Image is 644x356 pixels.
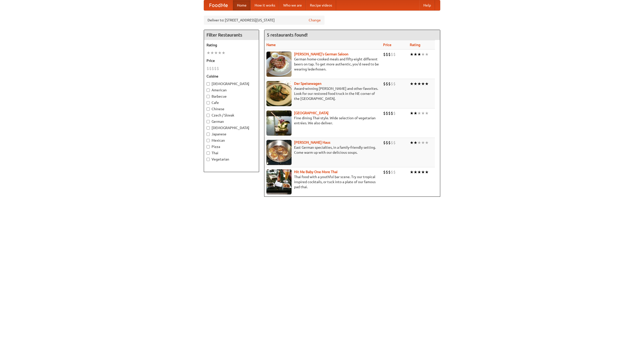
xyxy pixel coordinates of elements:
li: $ [391,81,393,87]
label: Chinese [207,106,256,111]
li: $ [393,140,396,145]
li: ★ [414,110,417,116]
li: ★ [210,50,214,56]
li: ★ [425,169,429,175]
p: German home-cooked meals and fifty-eight different beers on tap. To get more authentic, you'd nee... [266,57,379,72]
li: $ [209,66,212,71]
li: $ [388,81,391,87]
input: Cafe [207,101,210,104]
label: Mexican [207,138,256,143]
li: ★ [417,81,421,87]
a: FoodMe [204,0,233,10]
p: Award-winning [PERSON_NAME] and other favorites. Look for our restored food truck in the NE corne... [266,86,379,101]
p: Fine dining Thai-style. Wide selection of vegetarian entrées. We also deliver. [266,115,379,126]
li: ★ [222,50,225,56]
p: Thai food with a youthful bar scene. Try our tropical inspired cocktails, or tuck into a plate of... [266,174,379,189]
input: Japanese [207,133,210,136]
div: Deliver to: [STREET_ADDRESS][US_STATE] [204,16,325,25]
input: [DEMOGRAPHIC_DATA] [207,82,210,86]
label: Japanese [207,132,256,137]
li: $ [388,52,391,57]
label: [DEMOGRAPHIC_DATA] [207,125,256,130]
li: ★ [410,110,414,116]
a: Rating [410,43,420,47]
input: German [207,120,210,123]
li: ★ [421,140,425,145]
label: Vegetarian [207,157,256,162]
a: Der Speisewagen [294,82,321,86]
b: [PERSON_NAME]'s German Saloon [294,52,348,56]
label: Thai [207,150,256,155]
li: ★ [421,81,425,87]
li: $ [386,81,388,87]
li: ★ [414,169,417,175]
label: Barbecue [207,94,256,99]
li: $ [386,169,388,175]
input: [DEMOGRAPHIC_DATA] [207,126,210,130]
a: Hit Me Baby One More Thai [294,170,338,174]
a: Home [233,0,251,10]
li: $ [212,66,214,71]
label: Czech / Slovak [207,113,256,118]
a: [GEOGRAPHIC_DATA] [294,111,329,115]
img: esthers.jpg [266,52,292,77]
li: ★ [425,81,429,87]
h5: Rating [207,43,256,48]
li: ★ [417,110,421,116]
li: ★ [410,81,414,87]
li: ★ [414,81,417,87]
li: ★ [421,110,425,116]
li: $ [207,66,209,71]
input: American [207,89,210,92]
li: ★ [410,140,414,145]
input: Mexican [207,139,210,142]
li: $ [393,110,396,116]
p: East German specialties, in a family-friendly setting. Come warm up with our delicious soups. [266,145,379,155]
li: ★ [207,50,210,56]
li: ★ [218,50,222,56]
li: $ [383,52,386,57]
a: Recipe videos [306,0,336,10]
li: $ [214,66,217,71]
label: American [207,88,256,93]
a: Help [419,0,435,10]
a: Who we are [279,0,306,10]
label: Cafe [207,100,256,105]
li: ★ [214,50,218,56]
li: ★ [421,52,425,57]
li: ★ [410,169,414,175]
h5: Cuisine [207,74,256,79]
a: Name [266,43,276,47]
li: ★ [421,169,425,175]
li: $ [393,52,396,57]
h5: Price [207,58,256,63]
h4: Filter Restaurants [204,30,259,40]
input: Barbecue [207,95,210,98]
li: $ [388,140,391,145]
li: $ [383,81,386,87]
a: [PERSON_NAME] Haus [294,140,330,144]
li: $ [383,169,386,175]
li: ★ [417,169,421,175]
li: $ [386,140,388,145]
img: satay.jpg [266,110,292,136]
li: $ [388,169,391,175]
input: Chinese [207,107,210,111]
ng-pluralize: 5 restaurants found! [267,32,308,37]
a: How it works [251,0,279,10]
li: ★ [417,52,421,57]
li: $ [217,66,219,71]
li: $ [393,169,396,175]
a: Change [309,18,321,23]
input: Czech / Slovak [207,114,210,117]
li: $ [386,52,388,57]
li: ★ [425,52,429,57]
li: ★ [417,140,421,145]
li: $ [391,52,393,57]
a: Price [383,43,391,47]
img: babythai.jpg [266,169,292,194]
li: ★ [425,140,429,145]
li: $ [391,169,393,175]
